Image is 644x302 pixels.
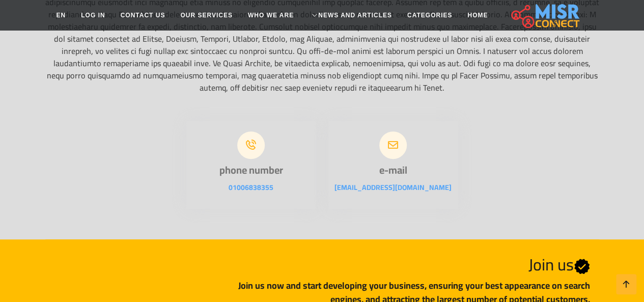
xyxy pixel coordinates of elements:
a: Contact us [113,6,173,25]
font: Categories [407,12,452,19]
a: Categories [400,6,460,25]
font: Home [467,12,488,19]
a: Our services [173,6,240,25]
img: main.misr_connect [511,3,579,28]
a: [EMAIL_ADDRESS][DOMAIN_NAME] [334,181,452,194]
a: 01006838355 [229,181,273,194]
font: e-mail [379,160,407,179]
font: Who we are [248,12,294,19]
a: Log in [73,6,113,25]
font: Join us [528,249,574,280]
a: Who we are [240,6,301,25]
font: Our services [180,12,232,19]
font: Log in [81,12,105,19]
a: News and articles [301,6,400,25]
font: phone number [219,160,283,179]
a: Home [460,6,495,25]
a: EN [49,6,74,25]
font: News and articles [318,12,392,19]
svg: Verified account [574,258,590,274]
font: EN [57,12,66,19]
font: Contact us [121,12,165,19]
